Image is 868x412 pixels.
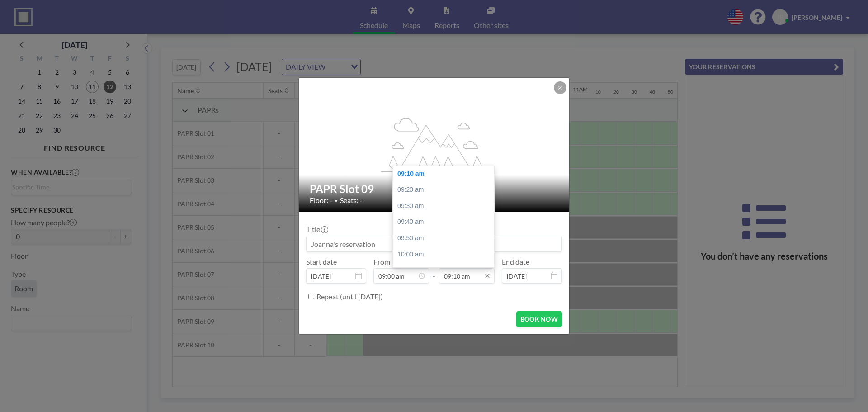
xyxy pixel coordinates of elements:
[393,198,499,214] div: 09:30 am
[393,230,499,246] div: 09:50 am
[340,196,363,205] span: Seats: -
[516,311,562,327] button: BOOK NOW
[335,197,338,204] span: •
[393,166,499,182] div: 09:10 am
[393,262,499,279] div: 10:10 am
[306,257,337,266] label: Start date
[307,236,561,251] input: Joanna's reservation
[306,225,327,234] label: Title
[393,214,499,230] div: 09:40 am
[433,260,435,280] span: -
[502,257,529,266] label: End date
[310,196,332,205] span: Floor: -
[316,292,383,301] label: Repeat (until [DATE])
[393,246,499,263] div: 10:00 am
[393,182,499,198] div: 09:20 am
[373,257,390,266] label: From
[310,182,559,196] h2: PAPR Slot 09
